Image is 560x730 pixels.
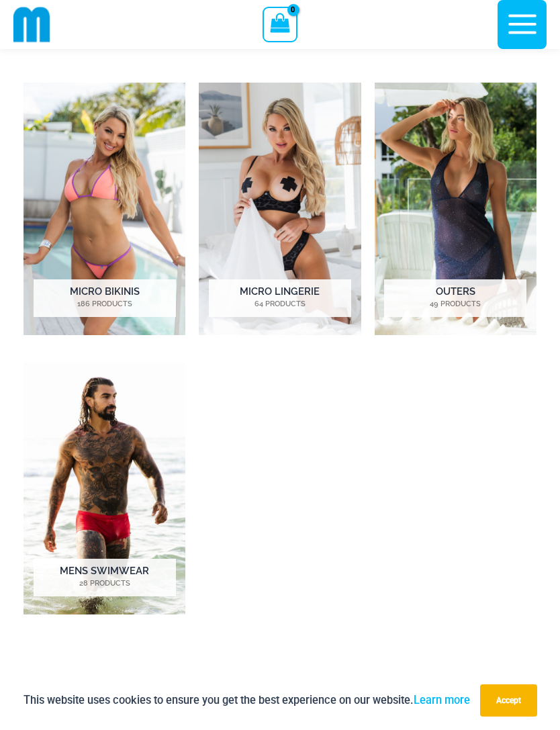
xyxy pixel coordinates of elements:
[24,691,470,709] p: This website uses cookies to ensure you get the best experience on our website.
[263,7,297,42] a: View Shopping Cart, empty
[384,299,526,310] mark: 49 Products
[209,279,351,317] h2: Micro Lingerie
[199,83,361,334] img: Micro Lingerie
[209,299,351,310] mark: 64 Products
[375,83,536,334] img: Outers
[13,6,50,43] img: cropped mm emblem
[414,694,470,706] a: Learn more
[24,83,185,334] img: Micro Bikinis
[199,83,361,334] a: Visit product category Micro Lingerie
[34,578,176,590] mark: 28 Products
[24,83,185,334] a: Visit product category Micro Bikinis
[24,363,185,614] img: Mens Swimwear
[375,83,536,334] a: Visit product category Outers
[34,279,176,317] h2: Micro Bikinis
[480,684,537,717] button: Accept
[34,559,176,596] h2: Mens Swimwear
[384,279,526,317] h2: Outers
[24,363,185,614] a: Visit product category Mens Swimwear
[34,299,176,310] mark: 186 Products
